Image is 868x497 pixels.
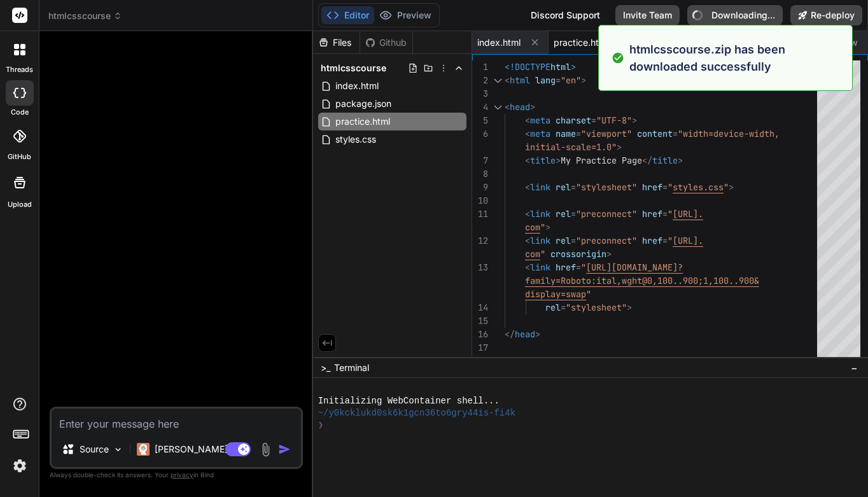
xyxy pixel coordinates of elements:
div: Click to collapse the range. [489,101,506,114]
div: 11 [472,207,488,221]
span: title [652,155,678,166]
div: 6 [472,127,488,141]
span: " [668,235,673,246]
div: 9 [472,181,488,194]
span: = [591,115,596,126]
img: attachment [258,442,273,457]
label: Upload [8,199,32,210]
span: = [571,208,576,220]
span: htmlcsscourse [48,10,122,22]
span: = [561,302,566,313]
p: htmlcsscourse.zip has been downloaded successfully [629,41,844,75]
span: " [540,221,545,233]
span: < [525,208,530,220]
span: html [510,74,530,86]
span: > [729,181,734,193]
span: = [576,262,581,273]
span: initial-scale=1.0" [525,141,617,153]
div: 8 [472,167,488,181]
span: meta [530,115,550,126]
span: display=swap [525,288,586,300]
span: rel [556,208,571,220]
span: < [505,101,510,113]
div: 10 [472,194,488,207]
span: meta [530,128,550,139]
div: 13 [472,261,488,274]
span: " [724,181,729,193]
span: rel [556,235,571,246]
span: ❯ [318,419,323,431]
div: 1 [472,60,488,74]
span: " [581,262,586,273]
span: " [586,288,591,300]
button: − [848,358,860,378]
button: Downloading... [687,5,783,25]
span: privacy [171,471,193,479]
span: = [576,128,581,139]
span: < [525,128,530,139]
button: Editor [321,6,374,24]
span: practice.html [554,36,608,49]
span: [URL]. [673,208,703,220]
div: 5 [472,114,488,127]
span: package.json [334,96,393,111]
p: Always double-check its answers. Your in Bind [50,469,303,481]
span: href [642,208,662,220]
span: name [556,128,576,139]
span: index.html [334,78,380,94]
span: < [525,181,530,193]
span: crossorigin [550,248,606,260]
span: − [851,361,858,374]
span: href [556,262,576,273]
button: Preview [374,6,437,24]
span: <!DOCTYPE [505,61,550,73]
label: threads [6,64,33,75]
div: Github [360,36,412,49]
span: = [673,128,678,139]
span: htmlcsscourse [321,62,386,74]
div: 7 [472,154,488,167]
span: "stylesheet" [566,302,627,313]
div: 18 [472,354,488,368]
span: > [581,74,586,86]
span: [URL][DOMAIN_NAME]? [586,262,683,273]
span: = [571,181,576,193]
span: My Practice Page [561,155,642,166]
img: settings [9,455,31,477]
span: > [545,221,550,233]
span: = [662,208,668,220]
span: > [627,302,632,313]
div: Discord Support [523,5,608,25]
div: 16 [472,328,488,341]
span: "viewport" [581,128,632,139]
div: Click to collapse the range. [489,74,506,87]
span: content [637,128,673,139]
span: "stylesheet" [576,181,637,193]
div: Files [313,36,360,49]
span: > [678,155,683,166]
span: > [571,61,576,73]
span: index.html [477,36,521,49]
span: body [510,355,530,367]
span: link [530,208,550,220]
div: Click to collapse the range. [489,354,506,368]
span: > [617,141,622,153]
span: > [556,155,561,166]
span: > [606,248,612,260]
span: > [535,328,540,340]
span: >_ [321,361,330,374]
div: 2 [472,74,488,87]
span: > [632,115,637,126]
span: = [556,74,561,86]
span: lang [535,74,556,86]
span: head [515,328,535,340]
button: Re-deploy [790,5,862,25]
div: 15 [472,314,488,328]
span: href [642,181,662,193]
p: Source [80,443,109,456]
img: alert [612,41,624,75]
span: href [642,235,662,246]
span: = [662,235,668,246]
span: ~/y0kcklukd0sk6k1gcn36to6gry44is-fi4k [318,407,515,419]
span: < [525,155,530,166]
